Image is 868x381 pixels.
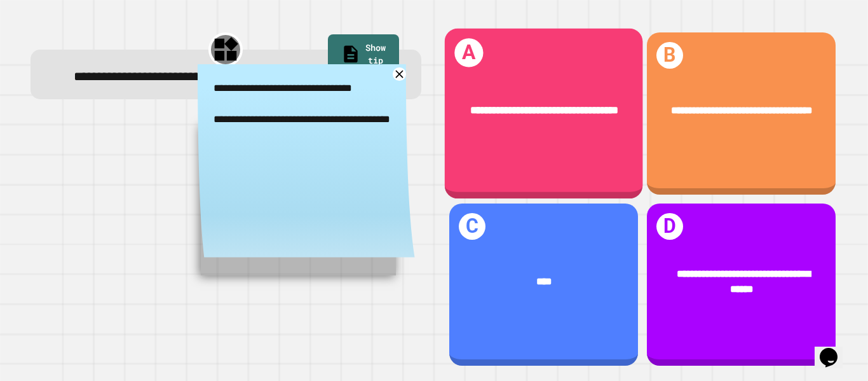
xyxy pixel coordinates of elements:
h1: C [459,213,486,240]
h1: B [656,42,684,69]
iframe: chat widget [815,330,855,368]
a: Show tip [328,34,399,77]
h1: D [656,213,684,240]
h1: A [454,38,483,67]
